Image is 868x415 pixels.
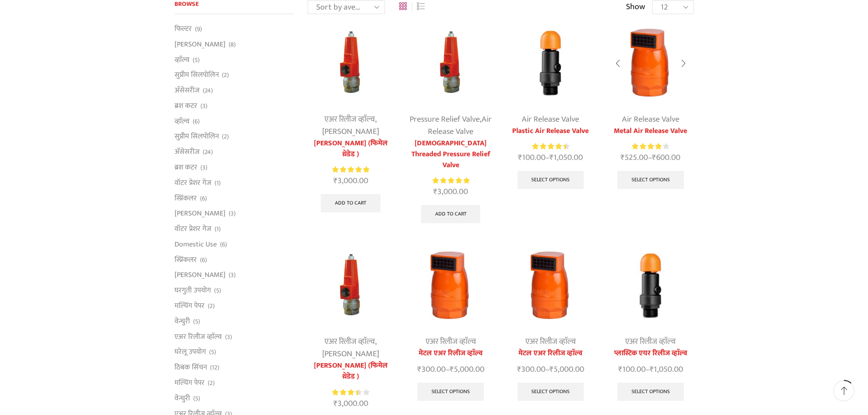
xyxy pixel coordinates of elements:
[607,20,693,106] img: Metal Air Release Valve
[308,113,394,138] div: ,
[332,388,369,397] div: Rated 3.50 out of 5
[332,165,369,174] span: Rated out of 5
[175,144,200,160] a: अ‍ॅसेसरीज
[433,185,437,199] span: ₹
[210,363,219,372] span: (12)
[193,56,200,65] span: (5)
[334,397,368,410] bdi: 3,000.00
[175,83,200,98] a: अ‍ॅसेसरीज
[607,242,693,328] img: प्लास्टिक एयर रिलीज व्हाॅल्व
[175,24,192,36] a: फिल्टर
[508,20,594,106] img: Plastic Air Release Valve
[407,348,493,359] a: मेटल एअर रिलीज व्हाॅल्व
[508,126,594,137] a: Plastic Air Release Valve
[175,283,211,298] a: घरगुती उपयोग
[550,151,554,164] span: ₹
[334,174,368,188] bdi: 3,000.00
[532,142,569,151] div: Rated 4.57 out of 5
[222,71,229,80] span: (2)
[407,364,493,376] span: –
[209,348,216,357] span: (5)
[650,363,654,376] span: ₹
[550,363,554,376] span: ₹
[652,151,680,164] bdi: 600.00
[518,151,545,164] bdi: 100.00
[450,363,484,376] bdi: 5,000.00
[626,1,645,13] span: Show
[426,335,476,348] a: एअर रिलीज व्हाॅल्व
[200,163,207,172] span: (3)
[508,364,594,376] span: –
[508,348,594,359] a: मेटल एअर रिलीज व्हाॅल्व
[407,242,493,328] img: Metal Air Release Valve
[193,394,200,403] span: (5)
[175,221,211,237] a: वॉटर प्रेशर गेज
[175,344,206,360] a: घरेलू उपयोग
[607,152,693,164] span: –
[220,240,227,249] span: (6)
[200,102,207,111] span: (3)
[332,165,369,174] div: Rated 5.00 out of 5
[175,190,197,206] a: स्प्रिंकलर
[324,335,375,348] a: एअर रिलीज व्हाॅल्व
[324,113,375,126] a: एअर रिलीज व्हाॅल्व
[208,302,215,311] span: (2)
[308,20,394,106] img: pressure relief valve
[175,113,190,129] a: व्हाॅल्व
[433,185,468,199] bdi: 3,000.00
[175,175,211,190] a: वॉटर प्रेशर गेज
[214,286,221,295] span: (5)
[175,236,217,252] a: Domestic Use
[175,160,197,175] a: ब्रश कटर
[175,67,219,83] a: सुप्रीम सिलपोलिन
[432,176,469,185] div: Rated 5.00 out of 5
[229,271,236,280] span: (3)
[617,383,684,401] a: Select options for “प्लास्टिक एयर रिलीज व्हाॅल्व”
[193,117,200,126] span: (6)
[652,151,656,164] span: ₹
[322,125,379,138] a: [PERSON_NAME]
[222,132,229,141] span: (2)
[308,138,394,160] a: [PERSON_NAME] (फिमेल थ्रेडेड )
[175,298,205,314] a: मल्चिंग पेपर
[407,113,493,138] div: ,
[417,363,446,376] bdi: 300.00
[193,317,200,326] span: (5)
[532,142,566,151] span: Rated out of 5
[407,20,493,106] img: Female threaded pressure relief valve
[407,138,493,171] a: [DEMOGRAPHIC_DATA] Threaded Pressure Relief Valve
[200,256,207,265] span: (6)
[432,176,469,185] span: Rated out of 5
[334,397,338,410] span: ₹
[308,242,394,328] img: pressure relief valve
[522,113,579,126] a: Air Release Valve
[621,151,648,164] bdi: 525.00
[632,142,669,151] div: Rated 4.14 out of 5
[215,179,221,188] span: (1)
[550,363,584,376] bdi: 5,000.00
[203,148,213,157] span: (24)
[334,174,338,188] span: ₹
[518,171,584,189] a: Select options for “Plastic Air Release Valve”
[308,336,394,360] div: ,
[517,363,545,376] bdi: 300.00
[622,113,679,126] a: Air Release Valve
[650,363,683,376] bdi: 1,050.00
[321,194,380,212] a: Add to cart: “प्रेशर रिलीफ व्हाॅल्व (फिमेल थ्रेडेड )”
[417,383,484,401] a: Select options for “मेटल एअर रिलीज व्हाॅल्व”
[215,225,221,234] span: (1)
[175,267,226,283] a: [PERSON_NAME]
[421,205,481,223] a: Add to cart: “Female Threaded Pressure Relief Valve”
[175,390,190,406] a: वेन्चुरी
[607,126,693,137] a: Metal Air Release Valve
[607,348,693,359] a: प्लास्टिक एयर रिलीज व्हाॅल्व
[508,242,594,328] img: Metal Air Release Valve
[229,209,236,218] span: (3)
[508,152,594,164] span: –
[450,363,454,376] span: ₹
[225,333,232,342] span: (3)
[195,25,202,34] span: (9)
[175,52,190,67] a: व्हाॅल्व
[410,113,480,126] a: Pressure Relief Valve
[175,375,205,390] a: मल्चिंग पेपर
